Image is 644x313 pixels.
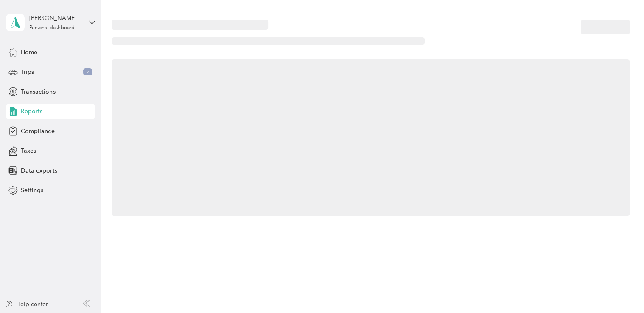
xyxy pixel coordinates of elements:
span: Settings [21,186,43,195]
span: Reports [21,107,42,116]
span: Data exports [21,166,57,175]
span: Compliance [21,127,54,136]
span: Taxes [21,146,36,155]
span: Home [21,48,37,57]
div: Personal dashboard [29,25,75,31]
div: [PERSON_NAME] [29,14,82,22]
span: 2 [83,68,92,76]
button: Help center [5,300,48,309]
span: Trips [21,67,34,76]
span: Transactions [21,87,55,96]
iframe: Everlance-gr Chat Button Frame [596,265,644,313]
